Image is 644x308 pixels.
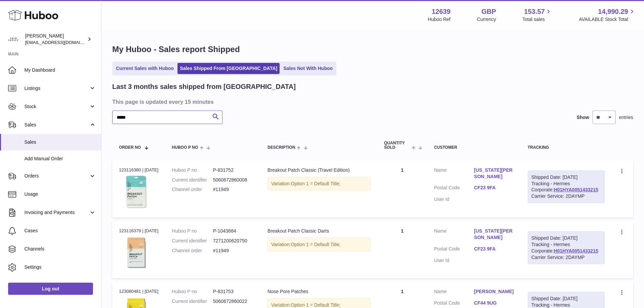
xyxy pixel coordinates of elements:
[531,235,601,241] div: Shipped Date: [DATE]
[112,82,296,91] h2: Last 3 months sales shipped from [GEOGRAPHIC_DATA]
[112,44,633,55] h1: My Huboo - Sales report Shipped
[267,238,371,252] div: Variation:
[267,145,295,150] span: Description
[112,98,631,105] h3: This page is updated every 15 minutes
[434,257,474,264] dt: User Id
[474,288,514,295] a: [PERSON_NAME]
[172,186,213,193] dt: Channel order
[531,174,601,181] div: Shipped Date: [DATE]
[213,167,254,173] dd: P-831752
[267,167,371,173] div: Breakout Patch Classic (Travel Edition)
[213,228,254,234] dd: P-1043884
[119,175,153,209] img: 126391739440753.png
[434,167,474,182] dt: Name
[291,302,340,308] span: Option 1 = Default Title;
[434,228,474,242] dt: Name
[177,63,280,74] a: Sales Shipped From [GEOGRAPHIC_DATA]
[119,288,159,294] div: 123080481 | [DATE]
[522,16,552,23] span: Total sales
[24,67,96,73] span: My Dashboard
[554,248,598,254] a: H01HYA0051433215
[579,16,636,23] span: AVAILABLE Stock Total
[377,160,427,218] td: 1
[172,247,213,254] dt: Channel order
[528,145,605,150] div: Tracking
[267,228,371,234] div: Breakout Patch Classic Darts
[434,185,474,193] dt: Postal Code
[531,193,601,199] div: Carrier Service: 2DAYMP
[213,288,254,295] dd: P-831753
[24,264,96,270] span: Settings
[8,283,93,295] a: Log out
[24,156,96,162] span: Add Manual Order
[474,185,514,191] a: CF23 9FA
[213,177,254,183] dd: 5060872860008
[24,103,89,110] span: Stock
[434,300,474,308] dt: Postal Code
[119,145,141,150] span: Order No
[291,181,340,186] span: Option 1 = Default Title;
[172,288,213,295] dt: Huboo P no
[428,16,451,23] div: Huboo Ref
[291,242,340,247] span: Option 1 = Default Title;
[172,167,213,173] dt: Huboo P no
[24,173,89,179] span: Orders
[528,170,605,204] div: Tracking - Hermes Corporate:
[377,221,427,278] td: 1
[579,7,636,23] a: 14,990.29 AVAILABLE Stock Total
[481,7,496,16] strong: GBP
[8,34,18,44] img: internalAdmin-12639@internal.huboo.com
[213,186,254,193] dd: #11949
[577,114,589,121] label: Show
[477,16,496,23] div: Currency
[24,139,96,145] span: Sales
[24,209,89,216] span: Invoicing and Payments
[619,114,633,121] span: entries
[213,238,254,244] dd: 7271200620750
[524,7,545,16] span: 153.57
[114,63,176,74] a: Current Sales with Huboo
[267,177,371,191] div: Variation:
[172,298,213,305] dt: Current identifier
[531,295,601,302] div: Shipped Date: [DATE]
[24,122,89,128] span: Sales
[531,254,601,261] div: Carrier Service: 2DAYMP
[213,247,254,254] dd: #11949
[172,177,213,183] dt: Current identifier
[474,300,514,306] a: CF44 9UG
[172,238,213,244] dt: Current identifier
[554,187,598,192] a: H01HYA0051433215
[281,63,335,74] a: Sales Not With Huboo
[434,145,514,150] div: Customer
[24,246,96,252] span: Channels
[25,40,99,45] span: [EMAIL_ADDRESS][DOMAIN_NAME]
[172,145,198,150] span: Huboo P no
[434,288,474,297] dt: Name
[474,246,514,252] a: CF23 9FA
[24,228,96,234] span: Cases
[434,246,474,254] dt: Postal Code
[384,141,410,150] span: Quantity Sold
[474,228,514,241] a: [US_STATE][PERSON_NAME]
[213,298,254,305] dd: 5060872860022
[434,196,474,203] dt: User Id
[474,167,514,180] a: [US_STATE][PERSON_NAME]
[267,288,371,295] div: Nose Pore Patches
[24,191,96,197] span: Usage
[24,85,89,92] span: Listings
[528,231,605,264] div: Tracking - Hermes Corporate:
[598,7,628,16] span: 14,990.29
[172,228,213,234] dt: Huboo P no
[119,167,159,173] div: 123116380 | [DATE]
[25,33,86,46] div: [PERSON_NAME]
[119,236,153,270] img: 126391746598914.jpg
[119,228,159,234] div: 123116379 | [DATE]
[522,7,552,23] a: 153.57 Total sales
[432,7,451,16] strong: 12639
